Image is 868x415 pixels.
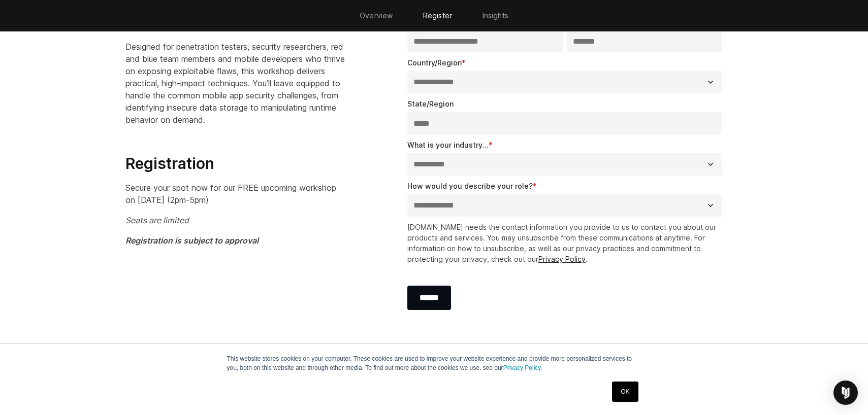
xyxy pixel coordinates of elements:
p: This website stores cookies on your computer. These cookies are used to improve your website expe... [227,354,641,372]
a: Privacy Policy. [503,364,542,371]
em: Registration is subject to approval [125,235,259,246]
a: Privacy Policy [538,255,586,263]
span: How would you describe your role? [407,182,533,190]
span: State/Region [407,99,454,108]
span: Country/Region [407,58,462,67]
p: Secure your spot now for our FREE upcoming workshop on [DATE] (2pm-5pm) [125,182,346,206]
h3: Registration [125,154,346,174]
p: [DOMAIN_NAME] needs the contact information you provide to us to contact you about our products a... [407,222,727,264]
div: Open Intercom Messenger [833,381,858,405]
a: OK [612,382,638,402]
em: Seats are limited [125,215,189,225]
p: Designed for penetration testers, security researchers, red and blue team members and mobile deve... [125,41,346,126]
span: What is your industry... [407,141,489,149]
